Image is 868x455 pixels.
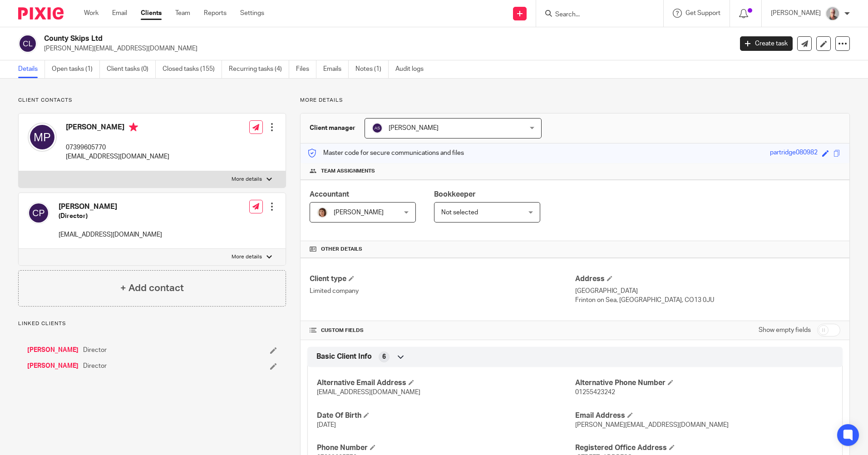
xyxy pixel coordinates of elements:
[310,287,575,296] p: Limited company
[575,443,833,453] h4: Registered Office Address
[84,9,99,18] a: Work
[321,246,362,253] span: Other details
[83,346,107,355] span: Director
[66,143,169,152] p: 07399605770
[323,60,349,78] a: Emails
[317,389,420,396] span: [EMAIL_ADDRESS][DOMAIN_NAME]
[575,287,840,296] p: [GEOGRAPHIC_DATA]
[389,125,439,131] span: [PERSON_NAME]
[66,152,169,161] p: [EMAIL_ADDRESS][DOMAIN_NAME]
[307,148,464,158] p: Master code for secure communications and files
[27,346,79,355] a: [PERSON_NAME]
[232,176,262,183] p: More details
[59,230,162,239] p: [EMAIL_ADDRESS][DOMAIN_NAME]
[355,60,389,78] a: Notes (1)
[575,378,833,388] h4: Alternative Phone Number
[18,320,286,327] p: Linked clients
[66,123,169,134] h4: [PERSON_NAME]
[18,97,286,104] p: Client contacts
[554,11,636,19] input: Search
[28,123,57,152] img: svg%3E
[175,9,190,18] a: Team
[575,422,729,428] span: [PERSON_NAME][EMAIL_ADDRESS][DOMAIN_NAME]
[740,36,793,51] a: Create task
[107,60,156,78] a: Client tasks (0)
[59,212,162,221] h5: (Director)
[317,422,336,428] span: [DATE]
[300,97,850,104] p: More details
[232,253,262,261] p: More details
[18,34,37,53] img: svg%3E
[120,281,184,295] h4: + Add contact
[18,60,45,78] a: Details
[317,378,575,388] h4: Alternative Email Address
[44,34,590,44] h2: County Skips Ltd
[771,9,821,18] p: [PERSON_NAME]
[686,10,720,16] span: Get Support
[770,148,818,158] div: partridge080982
[825,6,840,21] img: KR%20update.jpg
[52,60,100,78] a: Open tasks (1)
[334,209,384,216] span: [PERSON_NAME]
[204,9,227,18] a: Reports
[27,361,79,371] a: [PERSON_NAME]
[317,443,575,453] h4: Phone Number
[296,60,316,78] a: Files
[317,411,575,420] h4: Date Of Birth
[310,274,575,284] h4: Client type
[310,327,575,334] h4: CUSTOM FIELDS
[44,44,726,53] p: [PERSON_NAME][EMAIL_ADDRESS][DOMAIN_NAME]
[240,9,264,18] a: Settings
[317,207,328,218] img: Pixie%204.jpg
[28,202,49,224] img: svg%3E
[372,123,383,134] img: svg%3E
[163,60,222,78] a: Closed tasks (155)
[434,191,476,198] span: Bookkeeper
[18,7,64,20] img: Pixie
[59,202,162,212] h4: [PERSON_NAME]
[382,352,386,361] span: 6
[83,361,107,371] span: Director
[759,326,811,335] label: Show empty fields
[321,168,375,175] span: Team assignments
[575,389,615,396] span: 01255423242
[129,123,138,132] i: Primary
[575,411,833,420] h4: Email Address
[575,296,840,305] p: Frinton on Sea, [GEOGRAPHIC_DATA], CO13 0JU
[112,9,127,18] a: Email
[141,9,162,18] a: Clients
[310,124,355,133] h3: Client manager
[316,352,372,361] span: Basic Client Info
[229,60,289,78] a: Recurring tasks (4)
[441,209,478,216] span: Not selected
[395,60,430,78] a: Audit logs
[575,274,840,284] h4: Address
[310,191,349,198] span: Accountant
